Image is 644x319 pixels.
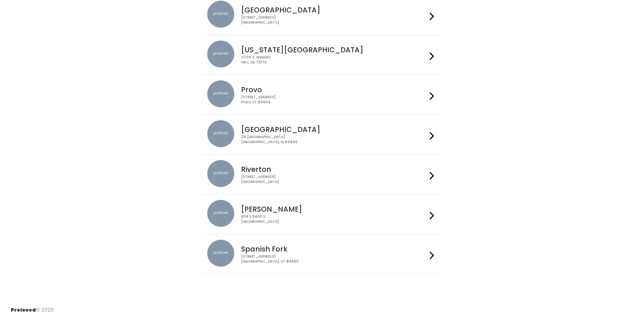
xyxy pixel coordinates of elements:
a: preloved location [PERSON_NAME] 834 E 9400 S[GEOGRAPHIC_DATA] [207,200,437,229]
img: preloved location [207,200,234,227]
div: 11704 S. Western OKC, OK 73170 [241,55,427,65]
a: preloved location Provo [STREET_ADDRESS]Provo, UT 84604 [207,80,437,109]
a: preloved location Riverton [STREET_ADDRESS][GEOGRAPHIC_DATA] [207,160,437,189]
h4: Spanish Fork [241,245,427,253]
img: preloved location [207,1,234,28]
div: [STREET_ADDRESS] [GEOGRAPHIC_DATA] [241,175,427,184]
a: preloved location Spanish Fork [STREET_ADDRESS][GEOGRAPHIC_DATA], UT 84660 [207,240,437,268]
a: preloved location [US_STATE][GEOGRAPHIC_DATA] 11704 S. WesternOKC, OK 73170 [207,41,437,69]
h4: [US_STATE][GEOGRAPHIC_DATA] [241,46,427,54]
img: preloved location [207,41,234,68]
img: preloved location [207,240,234,267]
div: [STREET_ADDRESS] [GEOGRAPHIC_DATA] [241,15,427,25]
img: preloved location [207,120,234,147]
div: [STREET_ADDRESS] [GEOGRAPHIC_DATA], UT 84660 [241,254,427,264]
h4: [GEOGRAPHIC_DATA] [241,6,427,14]
div: 24 [GEOGRAPHIC_DATA] [GEOGRAPHIC_DATA], ID 83440 [241,135,427,144]
h4: Provo [241,86,427,94]
span: Preloved [11,307,36,313]
div: © 2025 [11,301,54,314]
a: preloved location [GEOGRAPHIC_DATA] 24 [GEOGRAPHIC_DATA][GEOGRAPHIC_DATA], ID 83440 [207,120,437,149]
a: preloved location [GEOGRAPHIC_DATA] [STREET_ADDRESS][GEOGRAPHIC_DATA] [207,1,437,29]
h4: [PERSON_NAME] [241,205,427,213]
div: [STREET_ADDRESS] Provo, UT 84604 [241,95,427,105]
img: preloved location [207,80,234,107]
h4: Riverton [241,165,427,173]
img: preloved location [207,160,234,187]
div: 834 E 9400 S [GEOGRAPHIC_DATA] [241,214,427,224]
h4: [GEOGRAPHIC_DATA] [241,126,427,133]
